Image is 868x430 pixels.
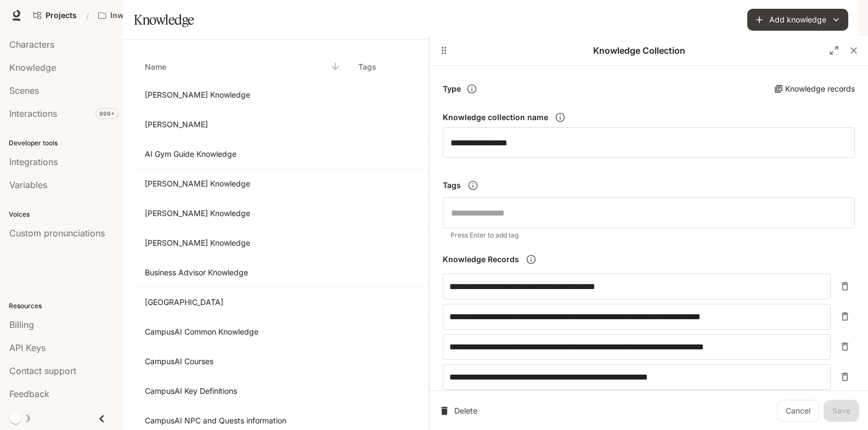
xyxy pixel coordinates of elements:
p: Adam Knowledge [145,89,332,100]
h1: Knowledge [134,9,194,31]
h6: Knowledge Records [443,254,519,265]
button: Add knowledge [747,9,848,31]
p: Business Advisor Knowledge [145,267,332,278]
p: Tags [358,59,376,74]
p: Press Enter to add tag [450,230,847,241]
p: CampusAI NPC and Quests information [145,415,332,426]
div: / [82,10,93,21]
p: Name [145,59,166,74]
p: CampusAI Building [145,297,332,308]
p: CampusAI Key Definitions [145,386,332,397]
p: Alfred von Cache Knowledge [145,208,332,219]
p: Inworld AI Demos kamil [110,11,172,20]
p: Aida Carewell Knowledge [145,178,332,189]
p: CampusAI Courses [145,356,332,367]
button: Drag to resize [434,41,454,60]
h6: Knowledge collection name [443,112,548,123]
h6: Type [443,83,461,94]
p: Knowledge Collection [454,44,824,57]
h6: Tags [443,180,461,191]
p: Anna Knowledge [145,237,332,248]
button: Delete Knowledge [438,400,480,422]
span: Projects [46,11,77,20]
a: Cancel [777,400,819,422]
p: CampusAI Common Knowledge [145,326,332,337]
p: Adebayo Ogunlesi [145,119,332,130]
a: Go to projects [29,4,82,26]
button: Open workspace menu [93,4,189,26]
p: Knowledge records [785,83,855,94]
p: AI Gym Guide Knowledge [145,149,332,160]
